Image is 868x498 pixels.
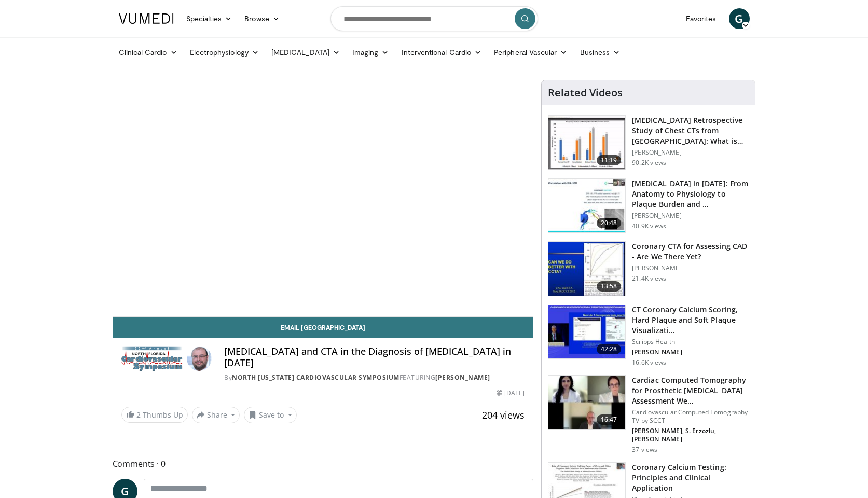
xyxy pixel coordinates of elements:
[113,457,534,471] span: Comments 0
[119,13,174,24] img: VuMedi Logo
[224,346,525,368] h4: [MEDICAL_DATA] and CTA in the Diagnosis of [MEDICAL_DATA] in [DATE]
[632,178,749,210] h3: [MEDICAL_DATA] in [DATE]: From Anatomy to Physiology to Plaque Burden and …
[113,80,533,317] video-js: Video Player
[597,344,622,354] span: 42:28
[488,42,573,63] a: Peripheral Vascular
[121,407,188,423] a: 2 Thumbs Up
[632,408,749,425] p: Cardiovascular Computed Tomography TV by SCCT
[632,115,749,146] h3: [MEDICAL_DATA] Retrospective Study of Chest CTs from [GEOGRAPHIC_DATA]: What is the Re…
[632,212,749,220] p: [PERSON_NAME]
[548,242,625,296] img: 34b2b9a4-89e5-4b8c-b553-8a638b61a706.150x105_q85_crop-smart_upscale.jpg
[729,8,750,29] a: G
[632,241,749,262] h3: Coronary CTA for Assessing CAD - Are We There Yet?
[548,87,623,99] h4: Related Videos
[632,358,666,367] p: 16.6K views
[548,241,749,296] a: 13:58 Coronary CTA for Assessing CAD - Are We There Yet? [PERSON_NAME] 21.4K views
[548,116,625,170] img: c2eb46a3-50d3-446d-a553-a9f8510c7760.150x105_q85_crop-smart_upscale.jpg
[597,218,622,228] span: 20:48
[435,373,490,382] a: [PERSON_NAME]
[632,338,749,346] p: Scripps Health
[497,389,525,398] div: [DATE]
[113,317,533,338] a: Email [GEOGRAPHIC_DATA]
[597,414,622,425] span: 16:47
[482,409,525,421] span: 204 views
[632,375,749,406] h3: Cardiac Computed Tomography for Prosthetic [MEDICAL_DATA] Assessment We…
[680,8,723,29] a: Favorites
[632,159,666,167] p: 90.2K views
[184,42,265,63] a: Electrophysiology
[232,373,399,382] a: North [US_STATE] Cardiovascular Symposium
[113,42,184,63] a: Clinical Cardio
[632,427,749,444] p: [PERSON_NAME], S. Erzozlu, [PERSON_NAME]
[548,375,749,454] a: 16:47 Cardiac Computed Tomography for Prosthetic [MEDICAL_DATA] Assessment We… Cardiovascular Com...
[632,462,749,493] h3: Coronary Calcium Testing: Principles and Clinical Application
[265,42,346,63] a: [MEDICAL_DATA]
[597,155,622,165] span: 11:19
[548,178,749,233] a: 20:48 [MEDICAL_DATA] in [DATE]: From Anatomy to Physiology to Plaque Burden and … [PERSON_NAME] 4...
[632,446,657,454] p: 37 views
[192,407,240,423] button: Share
[632,222,666,230] p: 40.9K views
[548,376,625,430] img: ef7db2a5-b9e3-4d5d-833d-8dc40dd7331b.150x105_q85_crop-smart_upscale.jpg
[574,42,627,63] a: Business
[136,410,141,420] span: 2
[395,42,488,63] a: Interventional Cardio
[597,281,622,292] span: 13:58
[346,42,395,63] a: Imaging
[548,305,625,359] img: 4ea3ec1a-320e-4f01-b4eb-a8bc26375e8f.150x105_q85_crop-smart_upscale.jpg
[244,407,297,423] button: Save to
[121,346,183,371] img: North Florida Cardiovascular Symposium
[187,346,212,371] img: Avatar
[632,274,666,283] p: 21.4K views
[180,8,239,29] a: Specialties
[548,179,625,233] img: 823da73b-7a00-425d-bb7f-45c8b03b10c3.150x105_q85_crop-smart_upscale.jpg
[330,6,538,31] input: Search topics, interventions
[632,264,749,272] p: [PERSON_NAME]
[548,115,749,170] a: 11:19 [MEDICAL_DATA] Retrospective Study of Chest CTs from [GEOGRAPHIC_DATA]: What is the Re… [PE...
[632,305,749,336] h3: CT Coronary Calcium Scoring, Hard Plaque and Soft Plaque Visualizati…
[238,8,286,29] a: Browse
[632,348,749,356] p: [PERSON_NAME]
[548,305,749,367] a: 42:28 CT Coronary Calcium Scoring, Hard Plaque and Soft Plaque Visualizati… Scripps Health [PERSO...
[632,148,749,157] p: [PERSON_NAME]
[224,373,525,382] div: By FEATURING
